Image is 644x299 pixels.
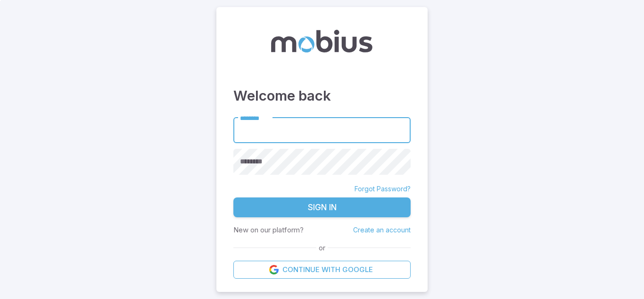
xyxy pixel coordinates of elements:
a: Create an account [353,226,411,234]
button: Sign In [233,197,411,217]
h3: Welcome back [233,85,411,106]
a: Continue with Google [233,261,411,279]
p: New on our platform? [233,225,304,235]
a: Forgot Password? [355,184,411,194]
span: or [316,243,328,253]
